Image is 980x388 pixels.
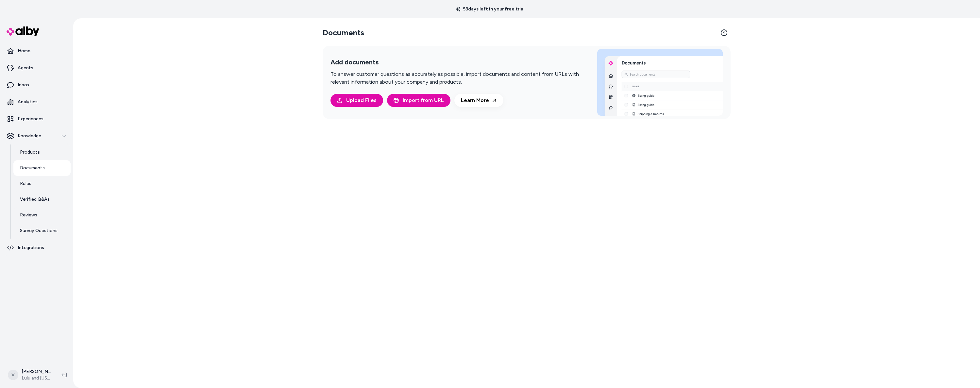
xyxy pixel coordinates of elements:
a: Home [3,43,71,59]
button: Knowledge [3,128,71,144]
span: Lulu and [US_STATE] [22,375,51,381]
p: Knowledge [18,133,41,139]
p: Products [20,149,40,156]
p: Reviews [20,212,37,218]
p: Verified Q&As [20,196,50,203]
button: V[PERSON_NAME]Lulu and [US_STATE] [4,364,56,385]
a: Experiences [3,111,71,127]
h2: Add documents [330,58,582,66]
a: Survey Questions [13,223,71,239]
a: Learn More [454,94,503,107]
button: Upload Files [330,94,383,107]
p: Analytics [18,99,38,105]
img: alby Logo [7,26,39,36]
button: Import from URL [387,94,450,107]
span: Import from URL [403,96,444,104]
span: Upload Files [346,96,377,104]
p: Agents [18,65,33,71]
a: Rules [13,176,71,192]
p: Inbox [18,82,29,88]
span: V [8,370,18,380]
p: To answer customer questions as accurately as possible, import documents and content from URLs wi... [330,70,582,86]
a: Products [13,144,71,160]
a: Verified Q&As [13,192,71,207]
p: Documents [20,165,45,171]
a: Reviews [13,207,71,223]
a: Inbox [3,77,71,93]
p: Integrations [18,245,44,251]
img: Add documents [597,49,723,116]
p: Rules [20,180,31,187]
p: [PERSON_NAME] [22,368,51,375]
p: Experiences [18,116,43,122]
p: Home [18,48,30,54]
a: Documents [13,160,71,176]
a: Analytics [3,94,71,110]
a: Integrations [3,240,71,256]
a: Agents [3,60,71,76]
h2: Documents [323,27,364,38]
p: Survey Questions [20,228,58,234]
p: 53 days left in your free trial [452,6,528,12]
